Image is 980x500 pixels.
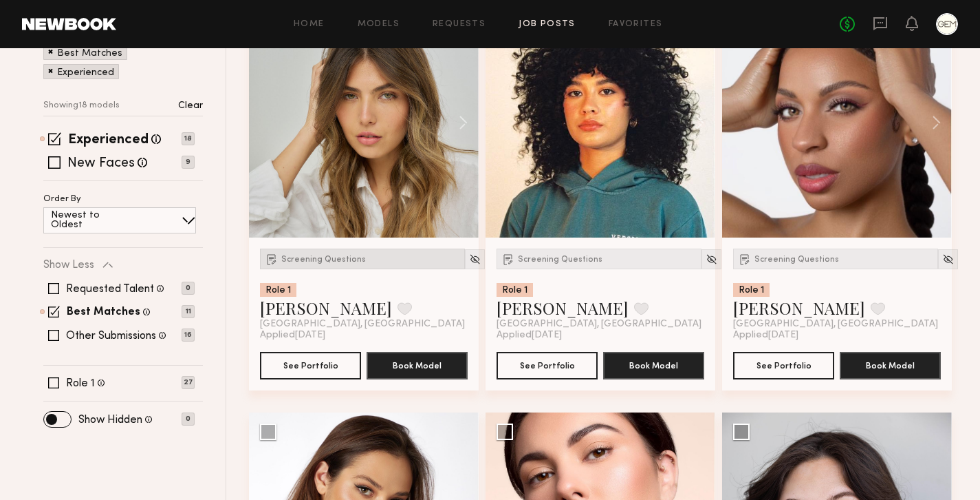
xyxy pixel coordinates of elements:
p: 27 [182,376,195,389]
button: Book Model [603,352,704,379]
img: Unhide Model [942,253,954,265]
div: Applied [DATE] [260,330,468,341]
label: Requested Talent [66,284,154,295]
img: Unhide Model [469,253,481,265]
a: [PERSON_NAME] [733,297,865,319]
label: Experienced [68,134,149,147]
img: Submission Icon [501,252,515,266]
label: Role 1 [66,378,95,389]
a: Book Model [367,359,468,371]
label: Show Hidden [78,415,142,426]
p: Order By [43,195,81,204]
a: Home [294,20,325,29]
button: Book Model [367,352,468,379]
div: Applied [DATE] [497,330,704,341]
div: Applied [DATE] [733,330,941,341]
a: Models [358,20,400,29]
p: 16 [182,329,195,342]
img: Submission Icon [738,252,752,266]
p: Newest to Oldest [51,211,133,230]
p: Show Less [43,260,94,271]
p: Showing 18 models [43,101,120,110]
button: See Portfolio [260,352,361,379]
a: Requests [433,20,486,29]
a: [PERSON_NAME] [260,297,392,319]
img: Submission Icon [265,252,279,266]
p: 11 [182,305,195,318]
a: Book Model [840,359,941,371]
p: 9 [182,156,195,169]
div: Role 1 [260,283,296,297]
a: Favorites [609,20,663,29]
p: Experienced [57,68,114,78]
p: Best Matches [57,49,122,59]
a: Job Posts [519,20,576,29]
a: Book Model [603,359,704,371]
button: See Portfolio [497,352,598,379]
img: Unhide Model [706,253,717,265]
label: New Faces [67,157,135,171]
div: Role 1 [733,283,770,297]
span: [GEOGRAPHIC_DATA], [GEOGRAPHIC_DATA] [733,319,938,330]
span: Screening Questions [754,256,839,264]
span: Screening Questions [281,256,366,264]
a: [PERSON_NAME] [497,297,629,319]
button: Book Model [840,352,941,379]
p: Clear [178,101,203,111]
span: Screening Questions [518,256,602,264]
label: Other Submissions [66,331,156,342]
p: 0 [182,413,195,426]
span: [GEOGRAPHIC_DATA], [GEOGRAPHIC_DATA] [260,319,465,330]
button: See Portfolio [733,352,834,379]
div: Role 1 [497,283,533,297]
label: Best Matches [67,307,140,318]
p: 0 [182,282,195,295]
p: 18 [182,132,195,145]
span: [GEOGRAPHIC_DATA], [GEOGRAPHIC_DATA] [497,319,701,330]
